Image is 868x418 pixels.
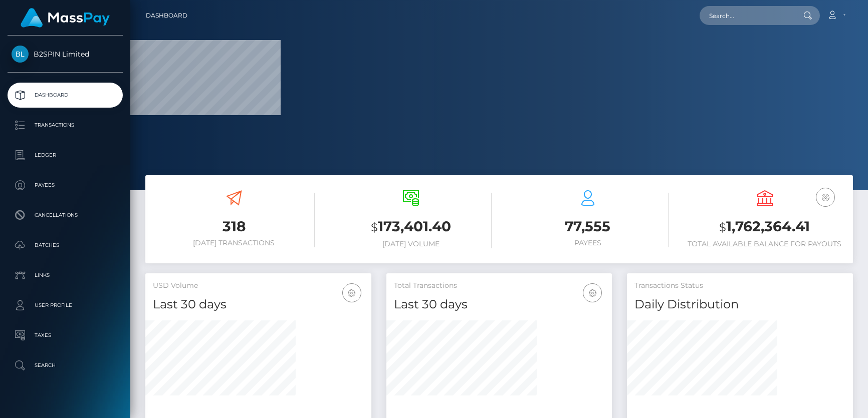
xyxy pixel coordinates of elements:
[8,50,123,59] span: B2SPIN Limited
[371,220,378,234] small: $
[507,217,669,236] h3: 77,555
[8,203,123,228] a: Cancellations
[146,5,187,26] a: Dashboard
[12,178,119,193] p: Payees
[12,88,119,103] p: Dashboard
[12,118,119,133] p: Transactions
[330,217,492,237] h3: 173,401.40
[8,83,123,108] a: Dashboard
[12,358,119,373] p: Search
[8,113,123,138] a: Transactions
[12,208,119,223] p: Cancellations
[719,220,726,234] small: $
[12,328,119,343] p: Taxes
[8,353,123,378] a: Search
[684,217,845,237] h3: 1,762,364.41
[21,8,110,28] img: MassPay Logo
[8,323,123,348] a: Taxes
[153,217,315,236] h3: 318
[12,46,29,63] img: B2SPIN Limited
[153,239,315,247] h6: [DATE] Transactions
[330,240,492,248] h6: [DATE] Volume
[394,296,605,313] h4: Last 30 days
[12,298,119,313] p: User Profile
[394,281,605,291] h5: Total Transactions
[12,268,119,283] p: Links
[12,148,119,163] p: Ledger
[8,173,123,198] a: Payees
[12,238,119,253] p: Batches
[8,233,123,258] a: Batches
[8,263,123,288] a: Links
[153,281,364,291] h5: USD Volume
[700,6,794,25] input: Search...
[634,296,845,313] h4: Daily Distribution
[153,296,364,313] h4: Last 30 days
[507,239,669,247] h6: Payees
[8,293,123,318] a: User Profile
[634,281,845,291] h5: Transactions Status
[8,143,123,168] a: Ledger
[684,240,845,248] h6: Total Available Balance for Payouts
